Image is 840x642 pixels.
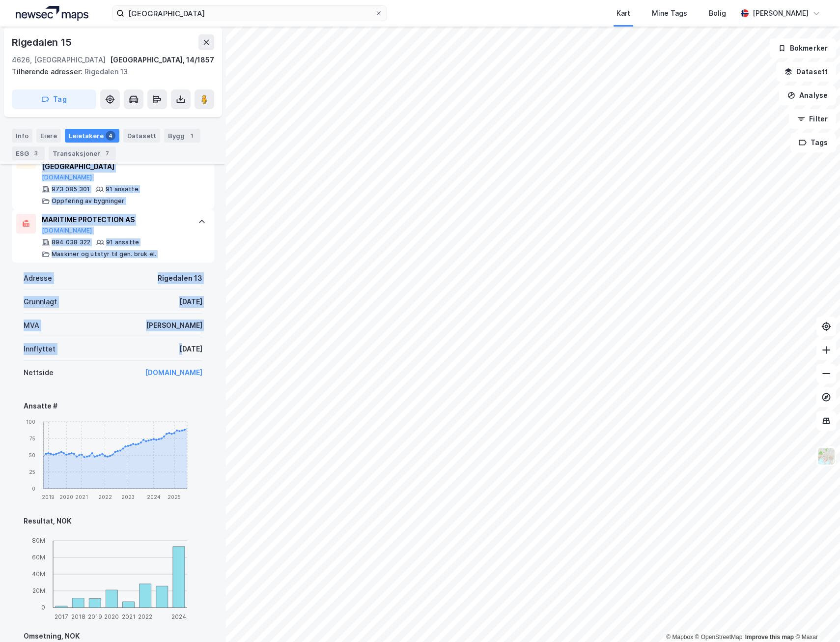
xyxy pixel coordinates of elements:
tspan: 2017 [55,613,68,620]
tspan: 75 [29,435,35,441]
tspan: 2022 [98,494,112,500]
tspan: 2019 [88,613,102,620]
div: 1 [187,131,196,141]
div: 91 ansatte [106,238,139,246]
tspan: 0 [41,604,45,611]
div: [PERSON_NAME] [753,7,809,19]
div: 894 038 322 [52,238,90,246]
div: Oppføring av bygninger [52,197,124,205]
tspan: 60M [32,554,45,561]
tspan: 2019 [42,494,55,500]
tspan: 2018 [71,613,85,620]
div: Resultat, NOK [24,515,202,527]
a: Mapbox [666,634,693,641]
div: Rigedalen 13 [158,272,202,284]
a: [DOMAIN_NAME] [145,368,202,377]
button: [DOMAIN_NAME] [42,227,92,234]
tspan: 25 [29,468,35,474]
button: Datasett [776,62,836,82]
tspan: 2024 [147,494,161,500]
tspan: 2022 [138,613,152,620]
div: 973 085 301 [52,185,90,193]
button: Tag [12,89,96,109]
tspan: 2020 [104,613,119,620]
button: [DOMAIN_NAME] [42,174,92,181]
div: Omsetning, NOK [24,630,202,642]
tspan: 2021 [122,613,136,620]
div: Adresse [24,272,52,284]
img: logo.a4113a55bc3d86da70a041830d287a7e.svg [16,6,88,21]
div: Mine Tags [652,7,687,19]
div: 7 [102,148,112,158]
div: 4626, [GEOGRAPHIC_DATA] [12,54,106,66]
div: Leietakere [65,129,119,143]
tspan: 2024 [171,613,186,620]
div: [DATE] [179,296,202,308]
div: Nettside [24,367,54,379]
div: Innflyttet [24,343,56,355]
div: Bygg [164,129,200,143]
div: [DATE] [179,343,202,355]
div: Grunnlagt [24,296,57,308]
iframe: Chat Widget [791,595,840,642]
div: 4 [106,131,115,141]
tspan: 40M [32,570,45,578]
tspan: 0 [32,485,35,491]
div: Info [12,129,32,143]
tspan: 80M [32,537,45,544]
input: Søk på adresse, matrikkel, gårdeiere, leietakere eller personer [124,6,375,21]
button: Analyse [779,86,836,105]
tspan: 100 [26,418,35,424]
div: Bolig [709,7,726,19]
div: MARITIME PROTECTION AS [42,214,188,226]
img: Z [817,447,836,466]
div: Maskiner og utstyr til gen. bruk el. [52,250,156,258]
a: Improve this map [745,634,794,641]
tspan: 2025 [168,494,181,500]
tspan: 2020 [59,494,73,500]
div: Ansatte # [24,400,202,412]
div: ESG [12,146,45,160]
span: Tilhørende adresser: [12,67,84,76]
tspan: 2023 [121,494,135,500]
tspan: 2021 [75,494,88,500]
div: Datasett [123,129,160,143]
div: Kart [616,7,630,19]
div: [GEOGRAPHIC_DATA], 14/1857 [110,54,214,66]
tspan: 20M [32,587,45,594]
a: OpenStreetMap [695,634,743,641]
tspan: 50 [29,452,35,458]
div: Rigedalen 13 [12,66,206,78]
div: 3 [31,148,41,158]
button: Bokmerker [770,38,836,58]
div: MVA [24,320,39,331]
div: [PERSON_NAME] [146,320,202,331]
div: Eiere [36,129,61,143]
button: Tags [790,133,836,152]
button: Filter [789,109,836,129]
div: 91 ansatte [106,185,139,193]
div: Transaksjoner [49,146,116,160]
div: Rigedalen 15 [12,34,74,50]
